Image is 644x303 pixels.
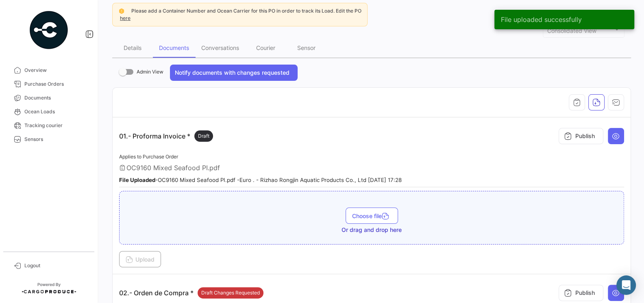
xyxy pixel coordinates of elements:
b: File Uploaded [119,177,155,183]
button: Choose file [346,208,398,224]
span: Admin View [137,67,163,77]
span: Draft [198,132,209,140]
p: 01.- Proforma Invoice * [119,130,213,142]
a: here [118,15,132,21]
a: Documents [7,91,91,105]
img: powered-by.png [28,10,69,50]
div: Conversations [201,44,239,51]
span: Please add a Container Number and Ocean Carrier for this PO in order to track its Load. Edit the PO [131,8,361,14]
button: Publish [559,285,603,301]
span: Ocean Loads [24,108,88,115]
a: Sensors [7,132,91,146]
span: Overview [24,67,88,74]
span: Upload [126,256,154,263]
div: Documents [159,44,189,51]
div: Sensor [297,44,315,51]
span: OC9160 Mixed Seafood PI.pdf [126,164,220,172]
a: Overview [7,63,91,77]
span: Choose file [352,212,392,219]
span: Logout [24,262,88,269]
span: File uploaded successfully [501,15,582,24]
span: Purchase Orders [24,80,88,88]
a: Ocean Loads [7,105,91,119]
a: Tracking courier [7,119,91,132]
button: Publish [559,128,603,144]
span: Or drag and drop here [342,226,402,234]
button: Upload [119,251,161,267]
span: Documents [24,94,88,102]
div: Courier [256,44,275,51]
div: Abrir Intercom Messenger [616,275,636,295]
span: Draft Changes Requested [201,289,260,297]
a: Purchase Orders [7,77,91,91]
small: - OC9160 Mixed Seafood PI.pdf - Euro . - Rizhao Rongjin Aquatic Products Co., Ltd [DATE] 17:28 [119,177,402,183]
span: Sensors [24,136,88,143]
p: 02.- Orden de Compra * [119,287,263,299]
span: Applies to Purchase Order [119,154,178,160]
div: Details [124,44,141,51]
button: Notify documents with changes requested [170,65,298,81]
span: Tracking courier [24,122,88,129]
